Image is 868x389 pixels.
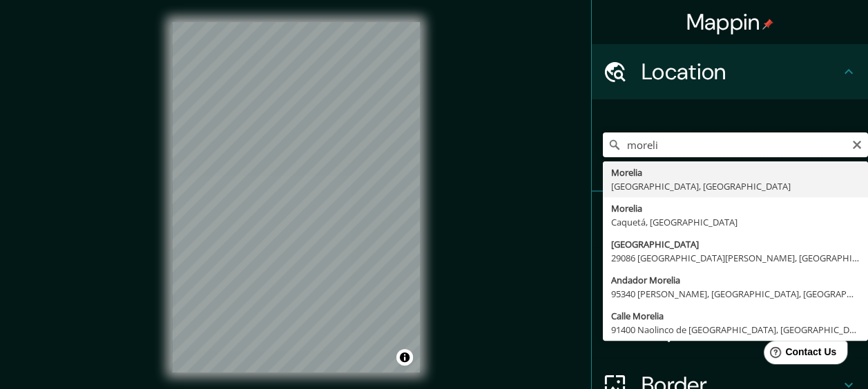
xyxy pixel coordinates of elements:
div: Pins [592,192,868,247]
canvas: Map [172,22,420,372]
div: Morelia [611,201,860,215]
div: 29086 [GEOGRAPHIC_DATA][PERSON_NAME], [GEOGRAPHIC_DATA], [GEOGRAPHIC_DATA] [611,251,860,265]
div: 95340 [PERSON_NAME], [GEOGRAPHIC_DATA], [GEOGRAPHIC_DATA] [611,287,860,301]
iframe: Help widget launcher [745,335,853,374]
div: Style [592,247,868,302]
div: Andador Morelia [611,273,860,287]
div: Layout [592,302,868,357]
div: [GEOGRAPHIC_DATA] [611,237,860,251]
div: [GEOGRAPHIC_DATA], [GEOGRAPHIC_DATA] [611,179,860,193]
button: Toggle attribution [396,349,413,366]
div: Calle Morelia [611,309,860,323]
div: Location [592,44,868,99]
input: Pick your city or area [603,132,868,157]
div: Caquetá, [GEOGRAPHIC_DATA] [611,215,860,229]
div: 91400 Naolinco de [GEOGRAPHIC_DATA], [GEOGRAPHIC_DATA], [GEOGRAPHIC_DATA] [611,323,860,337]
h4: Location [642,58,840,86]
div: Morelia [611,166,860,179]
img: pin-icon.png [762,19,773,30]
button: Clear [851,137,862,150]
h4: Mappin [686,8,774,36]
h4: Layout [642,316,840,343]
